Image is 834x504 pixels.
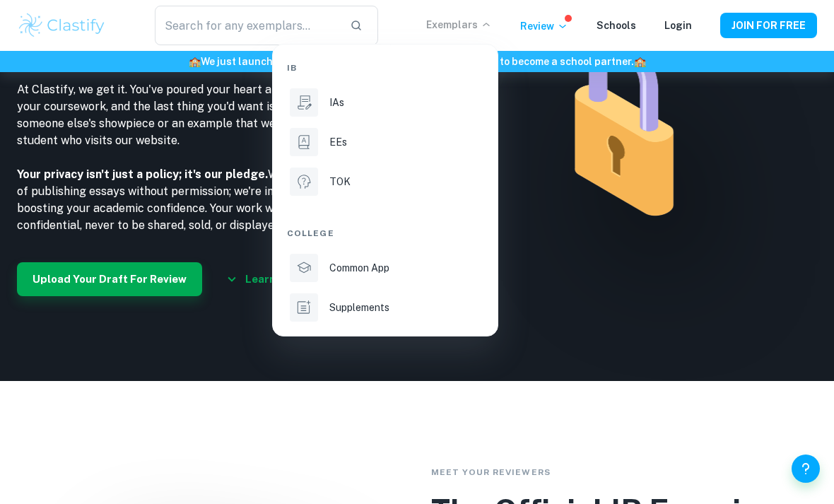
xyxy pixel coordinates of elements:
p: EEs [329,134,347,150]
a: EEs [287,125,483,159]
span: IB [287,61,297,74]
a: Common App [287,251,483,285]
a: Supplements [287,291,483,324]
a: IAs [287,86,483,119]
p: Supplements [329,300,389,315]
span: College [287,227,334,240]
a: TOK [287,165,483,199]
p: IAs [329,95,344,110]
p: Common App [329,260,389,276]
p: TOK [329,174,351,189]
